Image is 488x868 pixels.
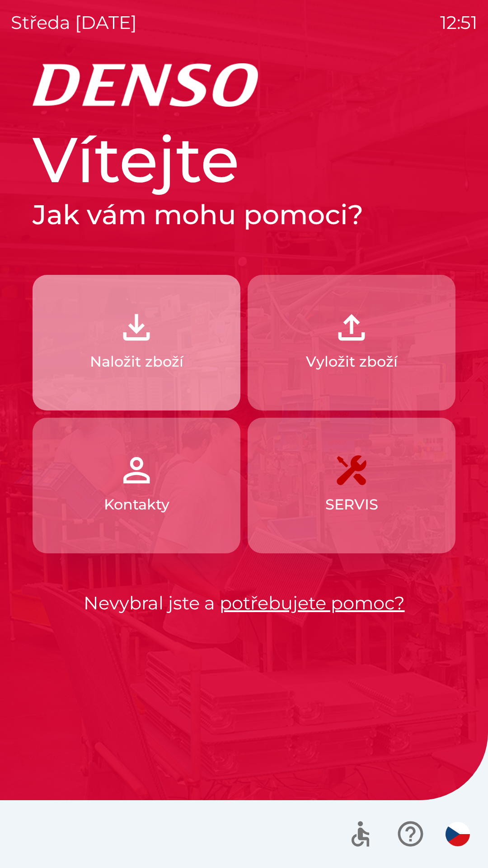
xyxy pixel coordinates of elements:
[440,9,477,36] p: 12:51
[446,822,470,846] img: cs flag
[306,351,398,373] p: Vyložit zboží
[325,494,378,515] p: SERVIS
[248,418,455,553] button: SERVIS
[332,307,371,347] img: 2fb22d7f-6f53-46d3-a092-ee91fce06e5d.png
[33,275,240,410] button: Naložit zboží
[104,494,169,515] p: Kontakty
[117,450,156,490] img: 072f4d46-cdf8-44b2-b931-d189da1a2739.png
[117,307,156,347] img: 918cc13a-b407-47b8-8082-7d4a57a89498.png
[220,592,405,614] a: potřebujete pomoc?
[11,9,137,36] p: středa [DATE]
[33,418,240,553] button: Kontakty
[90,351,183,373] p: Naložit zboží
[33,121,455,198] h1: Vítejte
[248,275,455,410] button: Vyložit zboží
[33,590,455,617] p: Nevybral jste a
[33,198,455,231] h2: Jak vám mohu pomoci?
[332,450,371,490] img: 7408382d-57dc-4d4c-ad5a-dca8f73b6e74.png
[33,63,455,107] img: Logo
